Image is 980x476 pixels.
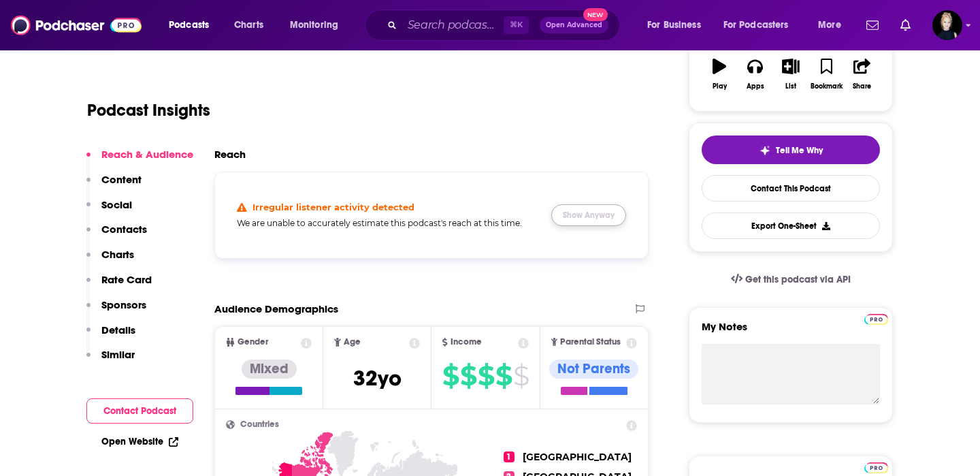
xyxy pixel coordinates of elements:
[234,16,263,35] span: Charts
[86,298,146,323] button: Sponsors
[242,360,297,379] div: Mixed
[344,338,361,347] span: Age
[560,338,621,347] span: Parental Status
[776,145,823,156] span: Tell Me Why
[773,50,808,99] button: List
[402,14,504,36] input: Search podcasts, credits, & more...
[818,16,841,35] span: More
[523,451,632,463] span: [GEOGRAPHIC_DATA]
[702,212,880,239] button: Export One-Sheet
[713,82,727,91] div: Play
[101,223,147,236] p: Contacts
[723,16,789,35] span: For Podcasters
[638,14,718,36] button: open menu
[737,50,772,99] button: Apps
[86,198,132,223] button: Social
[504,451,514,462] span: 1
[101,273,152,286] p: Rate Card
[861,14,884,37] a: Show notifications dropdown
[546,22,602,29] span: Open Advanced
[808,50,844,99] button: Bookmark
[864,312,888,325] a: Pro website
[460,365,476,387] span: $
[280,14,356,36] button: open menu
[214,302,338,315] h2: Audience Demographics
[702,50,737,99] button: Play
[540,17,608,33] button: Open AdvancedNew
[101,148,193,161] p: Reach & Audience
[504,16,529,34] span: ⌘ K
[551,204,626,226] button: Show Anyway
[86,348,135,373] button: Similar
[101,173,142,186] p: Content
[513,365,529,387] span: $
[583,8,608,21] span: New
[225,14,272,36] a: Charts
[715,14,808,36] button: open menu
[238,338,268,347] span: Gender
[86,323,135,349] button: Details
[932,10,962,40] span: Logged in as Passell
[759,145,770,156] img: tell me why sparkle
[240,420,279,429] span: Countries
[353,365,402,392] span: 32 yo
[702,320,880,344] label: My Notes
[478,365,494,387] span: $
[169,16,209,35] span: Podcasts
[237,218,540,228] h5: We are unable to accurately estimate this podcast's reach at this time.
[86,148,193,173] button: Reach & Audience
[101,436,178,447] a: Open Website
[864,460,888,473] a: Pro website
[86,173,142,198] button: Content
[101,298,146,311] p: Sponsors
[647,16,701,35] span: For Business
[895,14,916,37] a: Show notifications dropdown
[101,348,135,361] p: Similar
[747,82,764,91] div: Apps
[745,274,851,285] span: Get this podcast via API
[549,360,638,379] div: Not Parents
[932,10,962,40] img: User Profile
[811,82,843,91] div: Bookmark
[101,323,135,336] p: Details
[86,398,193,424] button: Contact Podcast
[252,202,414,212] h4: Irregular listener activity detected
[451,338,482,347] span: Income
[808,14,858,36] button: open menu
[86,273,152,298] button: Rate Card
[932,10,962,40] button: Show profile menu
[702,136,880,164] button: tell me why sparkleTell Me Why
[720,263,862,296] a: Get this podcast via API
[864,314,888,325] img: Podchaser Pro
[11,12,142,38] img: Podchaser - Follow, Share and Rate Podcasts
[702,175,880,202] a: Contact This Podcast
[864,462,888,473] img: Podchaser Pro
[290,16,338,35] span: Monitoring
[214,148,246,161] h2: Reach
[442,365,459,387] span: $
[86,223,147,248] button: Contacts
[86,248,134,273] button: Charts
[101,248,134,261] p: Charts
[853,82,871,91] div: Share
[87,100,210,121] h1: Podcast Insights
[159,14,227,36] button: open menu
[785,82,796,91] div: List
[101,198,132,211] p: Social
[495,365,512,387] span: $
[378,10,633,41] div: Search podcasts, credits, & more...
[845,50,880,99] button: Share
